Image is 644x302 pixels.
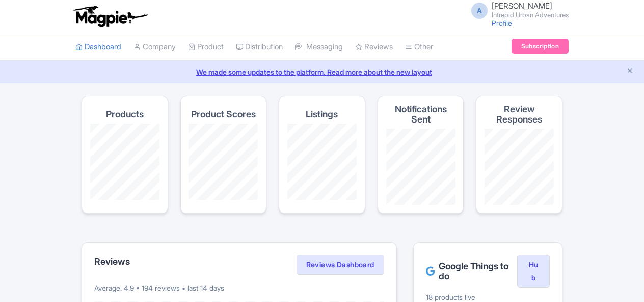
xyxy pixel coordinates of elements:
[133,33,176,61] a: Company
[94,257,130,267] h2: Reviews
[191,109,256,119] h4: Product Scores
[485,104,554,125] h4: Review Responses
[188,33,224,61] a: Product
[386,104,455,125] h4: Notifications Sent
[626,66,634,77] button: Close announcement
[517,255,550,288] a: Hub
[492,12,569,18] small: Intrepid Urban Adventures
[75,33,121,61] a: Dashboard
[355,33,393,61] a: Reviews
[295,33,343,61] a: Messaging
[465,2,569,18] a: A [PERSON_NAME] Intrepid Urban Adventures
[94,283,384,293] p: Average: 4.9 • 194 reviews • last 14 days
[236,33,283,61] a: Distribution
[492,19,512,27] a: Profile
[512,39,569,54] a: Subscription
[106,109,144,119] h4: Products
[306,109,338,119] h4: Listings
[297,255,384,275] a: Reviews Dashboard
[471,3,488,19] span: A
[492,1,552,11] span: [PERSON_NAME]
[70,5,149,27] img: logo-ab69f6fb50320c5b225c76a69d11143b.png
[426,261,517,282] h2: Google Things to do
[6,67,638,77] a: We made some updates to the platform. Read more about the new layout
[405,33,433,61] a: Other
